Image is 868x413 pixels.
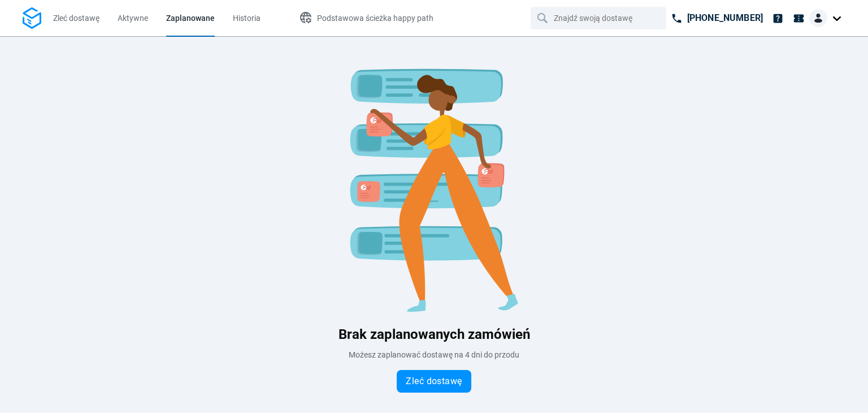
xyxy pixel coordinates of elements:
[554,7,645,29] input: Znajdź swoją dostawę
[53,14,99,23] span: Zleć dostawę
[233,14,261,23] span: Historia
[118,14,148,23] span: Aktywne
[166,14,215,23] span: Zaplanowane
[406,377,462,386] span: Zleć dostawę
[397,370,471,393] button: Zleć dostawę
[264,57,604,312] img: Blank slate
[666,7,767,29] a: [PHONE_NUMBER]
[23,7,41,29] img: Logo
[809,9,827,27] img: Client
[338,326,530,342] span: Brak zaplanowanych zamówień
[349,350,519,359] span: Możesz zaplanować dostawę na 4 dni do przodu
[317,14,433,23] span: Podstawowa ścieżka happy path
[687,11,763,25] p: [PHONE_NUMBER]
